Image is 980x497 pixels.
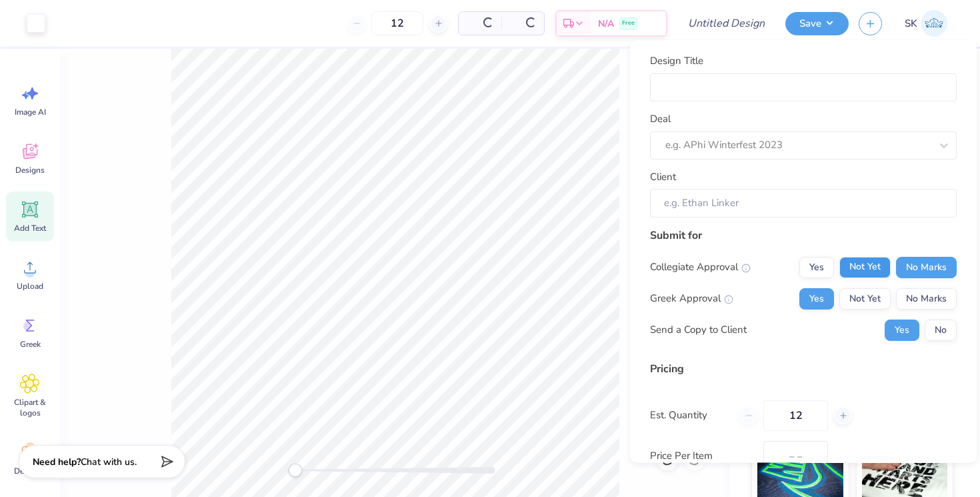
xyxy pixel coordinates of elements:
button: Yes [885,319,919,340]
strong: Need help? [33,456,81,468]
button: Not Yet [839,256,891,278]
label: Est. Quantity [650,408,729,423]
span: Image AI [15,107,46,117]
div: Pricing [650,360,957,376]
div: Submit for [650,227,957,243]
button: Yes [799,288,834,309]
span: Add Text [14,223,46,233]
div: Collegiate Approval [650,260,751,275]
button: Yes [799,256,834,278]
span: Upload [17,281,43,292]
label: Price Per Item [650,448,753,464]
span: Decorate [14,466,46,476]
span: Designs [15,165,45,175]
button: Not Yet [839,288,891,309]
span: N/A [598,17,614,31]
input: e.g. Ethan Linker [650,189,957,217]
input: – – [763,400,828,430]
input: – – [371,11,423,35]
button: No Marks [896,256,957,278]
label: Deal [650,111,671,127]
label: Client [650,169,676,184]
button: Save [785,12,849,35]
label: Design Title [650,53,703,69]
div: Accessibility label [289,464,302,477]
button: No Marks [896,288,957,309]
div: Send a Copy to Client [650,322,747,338]
div: Greek Approval [650,291,733,306]
input: Untitled Design [677,10,775,37]
img: Shayla Knapp [921,10,947,37]
span: Free [622,19,635,28]
a: SK [899,10,953,37]
span: SK [905,16,917,31]
span: Greek [20,339,41,350]
span: Chat with us. [81,456,137,468]
button: No [925,319,957,340]
span: Clipart & logos [8,397,52,418]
